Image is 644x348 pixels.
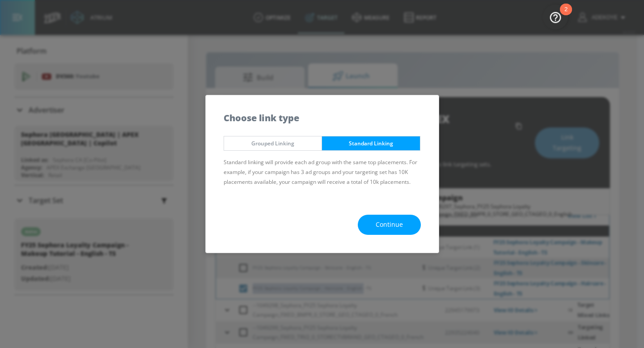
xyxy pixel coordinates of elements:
button: Continue [358,215,421,235]
span: Standard Linking [329,139,413,148]
button: Open Resource Center, 2 new notifications [543,4,568,30]
div: 2 [564,9,568,21]
span: Grouped Linking [231,139,315,148]
button: Standard Linking [322,136,420,151]
h5: Choose link type [224,113,299,123]
span: Continue [376,219,403,230]
button: Grouped Linking [224,136,322,151]
p: Standard linking will provide each ad group with the same top placements. For example, if your ca... [224,157,421,187]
